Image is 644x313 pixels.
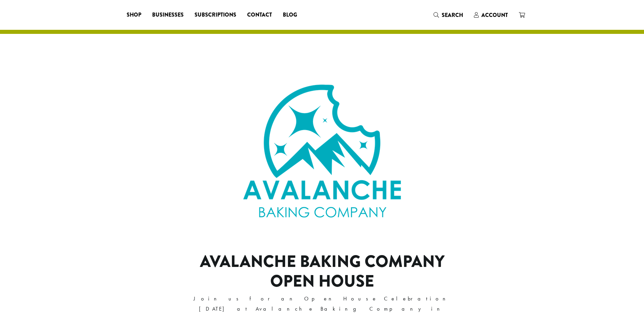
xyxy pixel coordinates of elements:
span: Search [442,11,463,19]
a: Shop [121,9,147,20]
span: Subscriptions [195,11,236,19]
a: Businesses [147,9,189,20]
span: Businesses [152,11,184,19]
h1: Avalanche Baking Company Open House [177,252,467,291]
a: Account [468,9,513,21]
span: Account [481,11,508,19]
span: Contact [247,11,272,19]
a: Blog [277,9,302,20]
a: Subscriptions [189,9,242,20]
span: Blog [283,11,297,19]
a: Search [428,9,468,21]
a: Contact [242,9,277,20]
span: Shop [127,11,141,19]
